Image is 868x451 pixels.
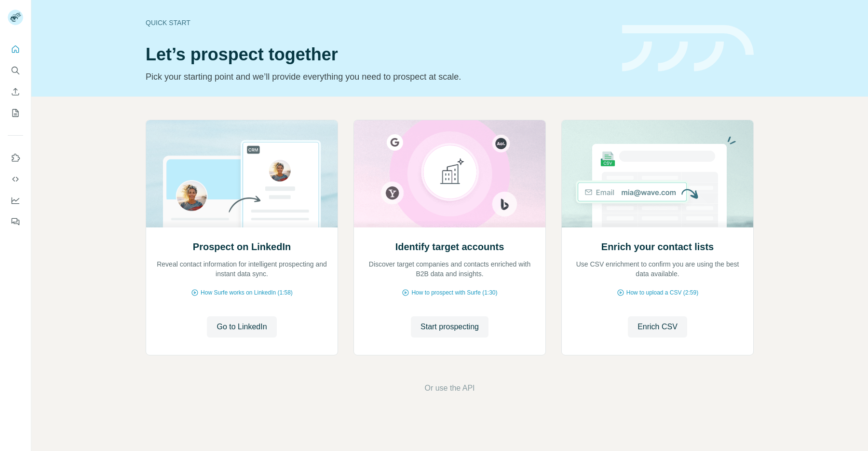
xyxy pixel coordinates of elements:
h2: Enrich your contact lists [601,240,714,254]
button: Start prospecting [411,316,488,338]
button: Enrich CSV [628,316,687,338]
p: Pick your starting point and we’ll provide everything you need to prospect at scale. [146,70,610,84]
img: Enrich your contact lists [561,120,754,227]
span: How to upload a CSV (2:59) [626,288,698,297]
p: Use CSV enrichment to confirm you are using the best data available. [571,259,744,279]
span: Enrich CSV [637,321,678,333]
button: Search [8,62,23,79]
h2: Prospect on LinkedIn [193,240,291,254]
button: Use Surfe on LinkedIn [8,149,23,167]
p: Discover target companies and contacts enriched with B2B data and insights. [364,259,536,279]
button: Enrich CSV [8,83,23,100]
button: My lists [8,104,23,122]
img: Prospect on LinkedIn [146,120,338,227]
span: How Surfe works on LinkedIn (1:58) [201,288,293,297]
img: banner [622,25,754,72]
h2: Identify target accounts [395,240,504,254]
button: Feedback [8,213,23,230]
p: Reveal contact information for intelligent prospecting and instant data sync. [156,259,328,279]
div: Quick start [146,18,610,28]
button: Quick start [8,41,23,58]
h1: Let’s prospect together [146,45,610,64]
button: Go to LinkedIn [207,316,276,338]
span: Go to LinkedIn [217,321,267,333]
img: Identify target accounts [353,120,546,227]
span: How to prospect with Surfe (1:30) [411,288,497,297]
button: Dashboard [8,192,23,209]
button: Use Surfe API [8,170,23,188]
span: Start prospecting [420,321,479,333]
button: Or use the API [424,382,475,394]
